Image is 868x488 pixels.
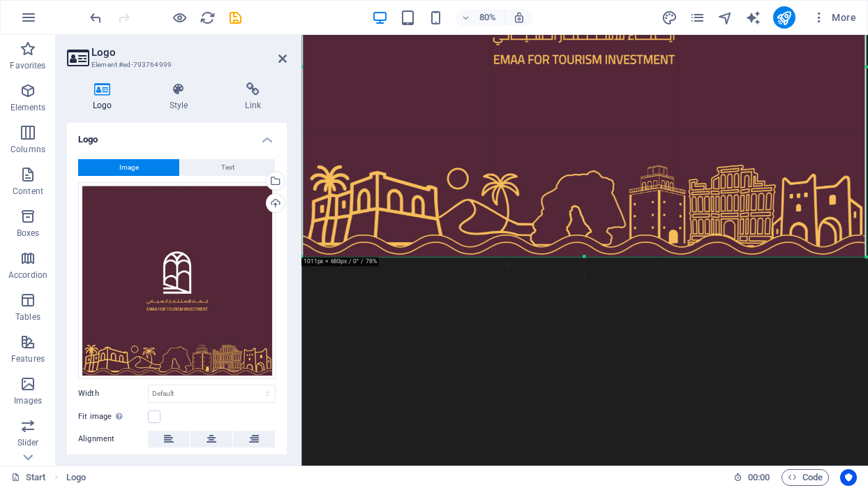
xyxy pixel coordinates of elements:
label: Alignment [78,431,148,448]
span: 00 00 [748,469,770,486]
i: Pages (Ctrl+Alt+S) [689,10,705,26]
button: Code [781,469,829,486]
label: Lazyload [78,454,148,471]
nav: breadcrumb [66,469,86,486]
button: text_generator [745,9,762,26]
button: undo [87,9,104,26]
label: Width [78,390,148,397]
h6: Session time [733,469,770,486]
label: Fit image [78,408,148,425]
p: Columns [10,144,45,155]
h4: Link [219,82,287,112]
i: Publish [776,10,792,26]
span: Click to select. Double-click to edit [66,469,86,486]
label: Responsive [177,454,247,471]
i: Save (Ctrl+S) [227,10,244,26]
p: Accordion [8,269,47,281]
button: More [807,6,862,29]
p: Content [13,186,43,197]
p: Images [14,395,43,406]
span: Code [788,469,823,486]
span: Image [119,159,139,176]
button: Image [78,159,179,176]
i: Design (Ctrl+Alt+Y) [661,10,678,26]
h3: Element #ed-793764999 [91,59,259,71]
h4: Logo [67,123,287,148]
p: Slider [17,437,39,448]
button: design [661,9,678,26]
button: publish [773,6,795,29]
h4: Style [144,82,220,112]
i: Navigator [717,10,733,26]
p: Tables [15,311,40,323]
p: Features [11,353,45,364]
span: More [812,10,856,24]
i: AI Writer [745,10,761,26]
button: reload [199,9,216,26]
i: Reload page [200,10,216,26]
p: Boxes [17,228,40,239]
button: pages [689,9,706,26]
i: On resize automatically adjust zoom level to fit chosen device. [513,11,525,24]
button: 80% [456,9,505,26]
p: Elements [10,102,46,113]
div: Emaalogonew-y3MrhuzRA_1REy_NTA4d6g.jpg [78,182,276,379]
button: Usercentrics [840,469,857,486]
button: Text [180,159,275,176]
h6: 80% [477,9,499,26]
span: Text [221,159,234,176]
button: navigator [717,9,734,26]
button: Click here to leave preview mode and continue editing [171,9,188,26]
span: : [758,472,760,482]
i: Undo: Delete elements (Ctrl+Z) [88,10,104,26]
p: Favorites [10,60,45,71]
a: Click to cancel selection. Double-click to open Pages [11,469,46,486]
h4: Logo [67,82,144,112]
button: save [227,9,244,26]
h2: Logo [91,46,287,59]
